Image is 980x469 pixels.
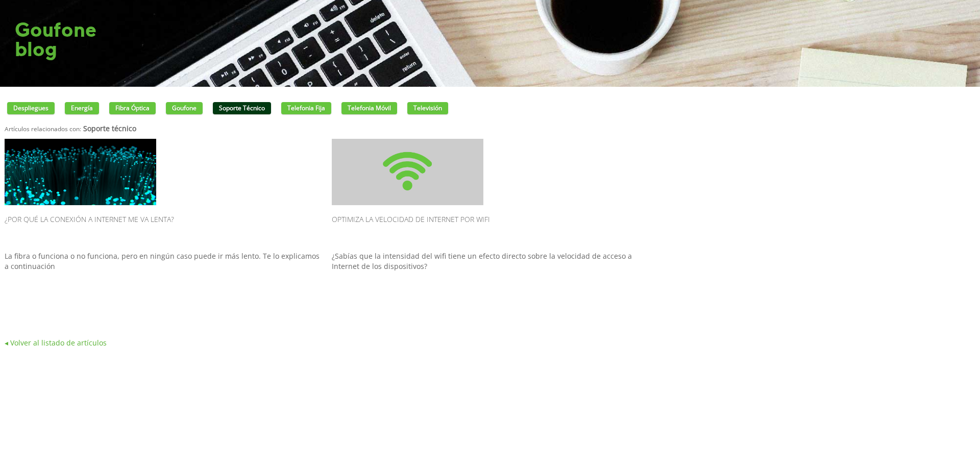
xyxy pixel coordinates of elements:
[332,251,649,302] p: ¿Sabías que la intensidad del wifi tiene un efecto directo sobre la velocidad de acceso a Interne...
[5,139,156,205] img: ...
[166,102,203,114] a: Goufone
[5,210,322,246] h2: ¿Por qué la conexión a Internet me va lenta?
[109,102,156,114] a: Fibra óptica
[332,139,649,302] a: Optimiza la velocidad de Internet por wifi ¿Sabías que la intensidad del wifi tiene un efecto dir...
[5,251,322,302] p: La fibra o funciona o no funciona, pero en ningún caso puede ir más lento. Te lo explicamos a con...
[332,210,649,246] h2: Optimiza la velocidad de Internet por wifi
[5,125,81,133] small: Artículos relacionados con:
[341,102,397,114] a: Telefonia móvil
[407,102,448,114] a: Televisión
[7,102,55,114] a: Despliegues
[213,102,271,114] a: Soporte técnico
[65,102,99,114] a: Energía
[15,20,96,59] h1: Goufone blog
[332,139,483,205] img: ...
[5,139,322,302] a: ¿Por qué la conexión a Internet me va lenta? La fibra o funciona o no funciona, pero en ningún ca...
[5,338,107,348] a: ◂ Volver al listado de artículos
[83,124,136,133] strong: Soporte técnico
[281,102,331,114] a: Telefonia fija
